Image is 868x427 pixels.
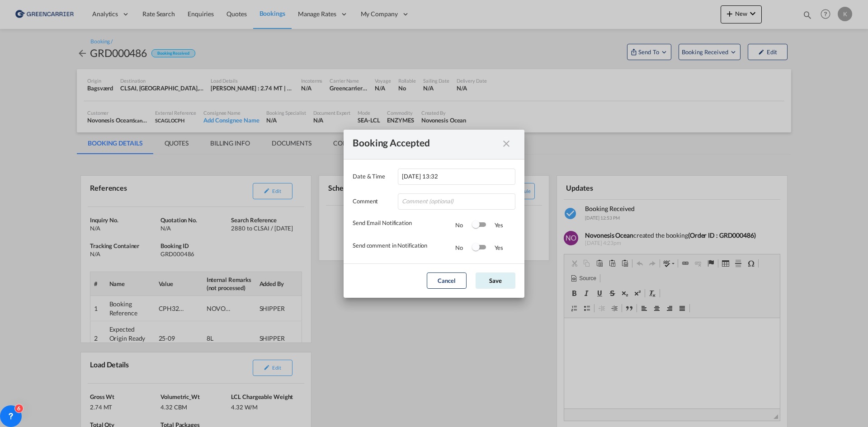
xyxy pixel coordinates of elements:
[344,130,524,298] md-dialog: Date & ...
[455,243,472,252] div: No
[427,272,467,289] button: Cancel
[501,142,512,153] md-icon: icon-close fg-AAA8AD cursor
[472,241,486,254] md-switch: Switch 2
[486,221,504,230] div: Yes
[353,139,499,150] div: Booking Accepted
[476,272,515,289] button: Save
[9,9,207,19] body: Editor, editor10
[455,221,472,230] div: No
[353,241,455,254] div: Send comment in Notification
[353,218,455,232] div: Send Email Notification
[353,172,393,181] label: Date & Time
[398,169,515,185] input: Enter Date & Time
[486,243,504,252] div: Yes
[353,197,393,206] label: Comment
[472,218,486,232] md-switch: Switch 1
[398,193,515,210] input: Comment (optional)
